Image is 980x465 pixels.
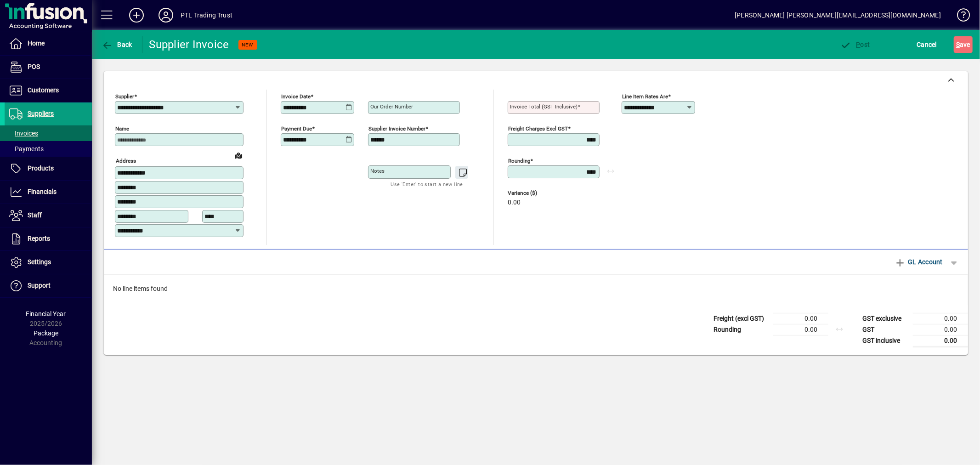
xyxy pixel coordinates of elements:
[838,36,872,53] button: Post
[281,93,311,100] mat-label: Invoice date
[370,103,413,110] mat-label: Our order number
[5,79,92,102] a: Customers
[28,164,54,172] span: Products
[773,313,828,324] td: 0.00
[102,41,132,48] span: Back
[122,7,151,23] button: Add
[858,335,913,346] td: GST inclusive
[5,141,92,157] a: Payments
[510,103,578,110] mat-label: Invoice Total (GST inclusive)
[508,158,530,164] mat-label: Rounding
[26,310,66,318] span: Financial Year
[28,235,50,242] span: Reports
[5,227,92,250] a: Reports
[151,7,181,23] button: Profile
[858,313,913,324] td: GST exclusive
[242,42,254,48] span: NEW
[890,254,947,270] button: GL Account
[915,36,940,53] button: Cancel
[956,41,960,48] span: S
[508,190,563,196] span: Variance ($)
[913,313,968,324] td: 0.00
[508,199,521,206] span: 0.00
[231,148,246,163] a: View on map
[856,41,861,48] span: P
[28,211,42,219] span: Staff
[858,324,913,335] td: GST
[34,329,58,337] span: Package
[28,110,54,117] span: Suppliers
[895,255,943,269] span: GL Account
[92,36,142,53] app-page-header-button: Back
[181,8,232,23] div: PTL Trading Trust
[956,37,970,52] span: ave
[28,86,59,94] span: Customers
[368,125,425,132] mat-label: Supplier invoice number
[28,63,40,70] span: POS
[5,181,92,204] a: Financials
[508,125,568,132] mat-label: Freight charges excl GST
[5,157,92,180] a: Products
[28,188,57,195] span: Financials
[5,251,92,274] a: Settings
[9,130,38,137] span: Invoices
[709,313,773,324] td: Freight (excl GST)
[5,204,92,227] a: Staff
[950,2,969,32] a: Knowledge Base
[9,145,44,153] span: Payments
[735,8,941,23] div: [PERSON_NAME] [PERSON_NAME][EMAIL_ADDRESS][DOMAIN_NAME]
[115,125,129,132] mat-label: Name
[917,37,937,52] span: Cancel
[773,324,828,335] td: 0.00
[913,324,968,335] td: 0.00
[149,37,229,52] div: Supplier Invoice
[913,335,968,346] td: 0.00
[5,56,92,79] a: POS
[99,36,135,53] button: Back
[370,168,385,174] mat-label: Notes
[104,275,968,303] div: No line items found
[954,36,973,53] button: Save
[28,282,51,289] span: Support
[281,125,312,132] mat-label: Payment due
[5,274,92,297] a: Support
[840,41,870,48] span: ost
[5,125,92,141] a: Invoices
[622,93,668,100] mat-label: Line item rates are
[28,40,45,47] span: Home
[115,93,134,100] mat-label: Supplier
[28,258,51,266] span: Settings
[5,32,92,55] a: Home
[709,324,773,335] td: Rounding
[391,179,463,189] mat-hint: Use 'Enter' to start a new line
